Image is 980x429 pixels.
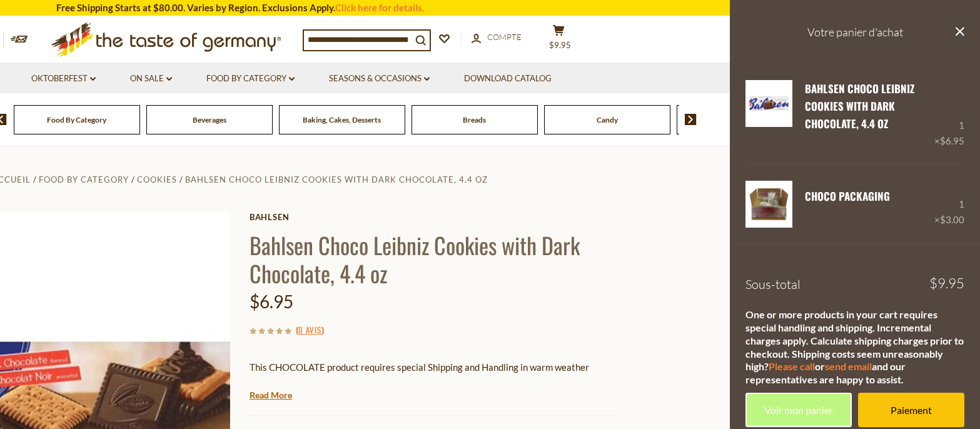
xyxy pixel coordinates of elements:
a: Oktoberfest [31,72,96,86]
a: Food By Category [206,72,295,86]
a: Please call [769,360,815,372]
img: CHOCO Packaging [745,181,792,228]
a: Bahlsen [250,212,615,222]
a: Bahlsen Choco Leibniz Cookies with Dark Chocolate, 4.4 oz [185,174,488,184]
span: Sous-total [745,276,801,292]
a: Candy [597,115,618,124]
span: $9.95 [549,40,571,50]
img: Bahlsen Choco Leibniz Cookies with Dark Chocolate [745,80,792,127]
a: Breads [463,115,486,124]
a: Paiement [858,393,964,427]
a: CHOCO Packaging [805,188,890,204]
a: Voir mon panier [745,393,852,427]
a: Beverages [193,115,226,124]
a: Baking, Cakes, Desserts [303,115,381,124]
span: $6.95 [940,135,964,146]
img: next arrow [685,114,697,125]
div: 1 × [934,181,964,228]
a: send email [825,360,872,372]
a: Click here for details. [335,2,424,13]
a: 0 avis [298,323,321,337]
span: $3.00 [940,214,964,225]
span: Compte [487,32,522,42]
a: Seasons & Occasions [329,72,430,86]
a: Read More [250,389,292,401]
a: Bahlsen Choco Leibniz Cookies with Dark Chocolate, 4.4 oz [805,81,914,132]
a: On Sale [130,72,172,86]
h1: Bahlsen Choco Leibniz Cookies with Dark Chocolate, 4.4 oz [250,231,615,287]
a: Download Catalog [464,72,552,86]
div: One or more products in your cart requires special handling and shipping. Incremental charges app... [745,308,964,386]
span: $6.95 [250,291,293,312]
p: This CHOCOLATE product requires special Shipping and Handling in warm weather [250,360,615,375]
div: 1 × [934,80,964,149]
span: ( ) [296,323,324,336]
a: Food By Category [47,115,106,124]
button: $9.95 [540,24,578,56]
a: Cookies [137,174,177,184]
a: Compte [472,31,522,44]
span: $9.95 [929,276,964,290]
a: Food By Category [39,174,129,184]
a: Bahlsen Choco Leibniz Cookies with Dark Chocolate [745,80,792,149]
li: We will ship this product in heat-protective packaging and ice during warm weather months or to w... [261,385,615,400]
